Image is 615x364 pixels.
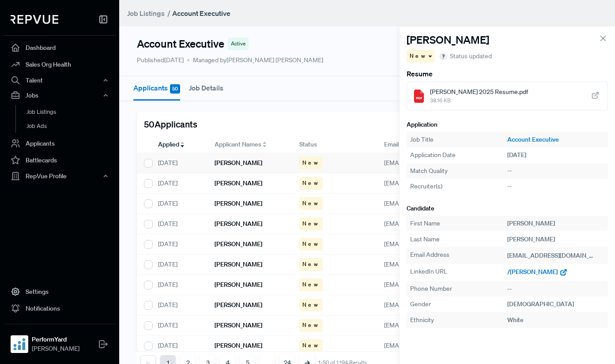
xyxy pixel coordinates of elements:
[151,214,208,234] div: [DATE]
[384,321,485,329] span: [EMAIL_ADDRESS][DOMAIN_NAME]
[507,235,604,244] div: [PERSON_NAME]
[170,84,180,94] span: 50
[137,38,224,50] h4: Account Executive
[410,182,507,191] div: Recruiter(s)
[189,76,223,99] button: Job Details
[158,140,179,149] span: Applied
[430,87,528,97] span: [PERSON_NAME] 2025 Resume.pdf
[215,301,262,309] h6: [PERSON_NAME]
[407,82,608,110] a: [PERSON_NAME] 2025 Resume.pdf38.16 KB
[151,153,208,173] div: [DATE]
[4,135,116,152] a: Applicants
[507,268,558,276] span: /[PERSON_NAME]
[410,52,427,60] span: New
[12,337,26,351] img: PerformYard
[507,219,604,228] div: [PERSON_NAME]
[507,166,604,176] div: --
[4,283,116,300] a: Settings
[384,199,485,207] span: [EMAIL_ADDRESS][DOMAIN_NAME]
[215,159,262,167] h6: [PERSON_NAME]
[507,315,604,325] div: white
[384,260,485,268] span: [EMAIL_ADDRESS][DOMAIN_NAME]
[384,281,485,289] span: [EMAIL_ADDRESS][DOMAIN_NAME]
[144,119,197,129] h5: 50 Applicants
[507,268,568,276] a: /[PERSON_NAME]
[215,281,262,289] h6: [PERSON_NAME]
[151,173,208,194] div: [DATE]
[151,194,208,214] div: [DATE]
[302,159,320,167] span: New
[410,300,507,309] div: Gender
[151,136,208,153] div: Toggle SortBy
[407,205,608,212] h6: Candidate
[384,240,485,248] span: [EMAIL_ADDRESS][DOMAIN_NAME]
[4,88,116,103] button: Jobs
[299,140,317,149] span: Status
[302,260,320,268] span: New
[410,284,507,293] div: Phone Number
[302,179,320,187] span: New
[410,250,507,261] div: Email Address
[133,76,180,101] button: Applicants
[384,140,423,149] span: Email Address
[410,267,507,278] div: LinkedIn URL
[302,220,320,228] span: New
[215,140,261,149] span: Applicant Names
[507,135,604,144] a: Account Executive
[151,255,208,275] div: [DATE]
[4,324,116,357] a: PerformYardPerformYard[PERSON_NAME]
[4,73,116,88] button: Talent
[384,301,485,309] span: [EMAIL_ADDRESS][DOMAIN_NAME]
[507,300,604,309] div: [DEMOGRAPHIC_DATA]
[410,235,507,244] div: Last Name
[127,8,165,19] a: Job Listings
[187,56,323,65] span: Managed by [PERSON_NAME] [PERSON_NAME]
[302,240,320,248] span: New
[410,150,507,160] div: Application Date
[410,166,507,176] div: Match Quality
[302,321,320,329] span: New
[167,9,170,18] span: /
[172,9,230,18] strong: Account Executive
[507,251,608,259] span: [EMAIL_ADDRESS][DOMAIN_NAME]
[231,40,245,48] span: Active
[215,322,262,329] h6: [PERSON_NAME]
[15,105,128,119] a: Job Listings
[384,179,485,187] span: [EMAIL_ADDRESS][DOMAIN_NAME]
[430,97,528,105] span: 38.16 KB
[450,52,492,61] span: Status updated
[302,341,320,349] span: New
[407,70,608,78] h6: Resume
[215,240,262,248] h6: [PERSON_NAME]
[4,152,116,169] a: Battlecards
[507,284,604,293] div: --
[137,56,184,65] p: Published [DATE]
[215,342,262,349] h6: [PERSON_NAME]
[507,150,604,160] div: [DATE]
[384,159,485,167] span: [EMAIL_ADDRESS][DOMAIN_NAME]
[151,234,208,255] div: [DATE]
[151,295,208,315] div: [DATE]
[151,336,208,356] div: [DATE]
[4,300,116,317] a: Notifications
[4,169,116,184] button: RepVue Profile
[302,199,320,207] span: New
[410,135,507,144] div: Job Title
[302,301,320,309] span: New
[4,39,116,56] a: Dashboard
[208,136,292,153] div: Toggle SortBy
[410,219,507,228] div: First Name
[507,182,512,190] span: --
[410,315,507,325] div: Ethnicity
[32,335,79,344] strong: PerformYard
[15,119,128,133] a: Job Ads
[215,200,262,207] h6: [PERSON_NAME]
[302,281,320,289] span: New
[215,261,262,268] h6: [PERSON_NAME]
[407,121,608,128] h6: Application
[407,34,489,46] h4: [PERSON_NAME]
[151,315,208,336] div: [DATE]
